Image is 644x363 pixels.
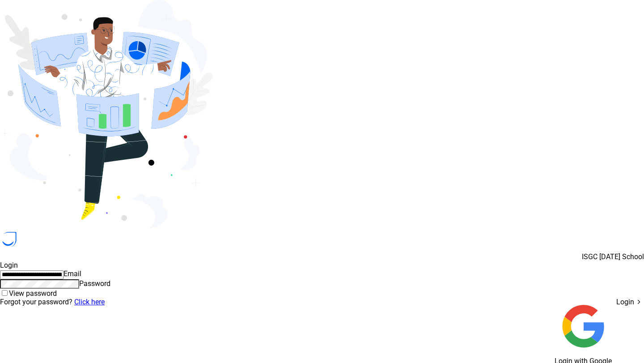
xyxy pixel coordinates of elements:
span: Login [616,298,634,306]
span: Email [64,269,81,278]
img: google.396cfc9801f0270233282035f929180a.svg [555,298,612,355]
label: View password [9,289,57,298]
a: Click here [74,298,105,306]
span: ISGC [DATE] School [582,252,644,261]
span: Password [79,279,110,288]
